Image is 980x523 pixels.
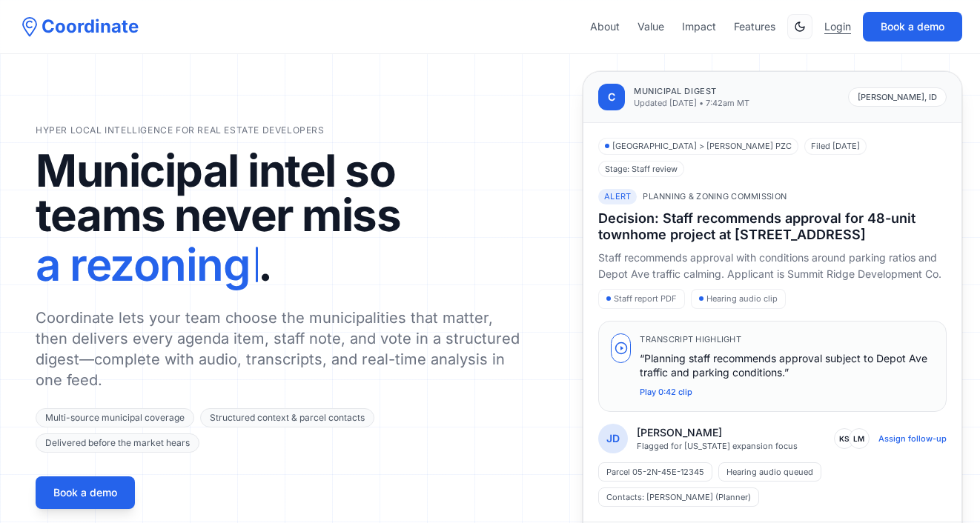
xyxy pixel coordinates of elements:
span: Filed [DATE] [804,138,867,155]
span: Stage: Staff review [598,161,684,178]
a: Features [734,19,775,34]
span: Alert [598,189,637,204]
div: JD [598,424,628,453]
p: Transcript highlight [640,333,934,346]
div: C [598,84,625,110]
span: Multi-source municipal coverage [36,408,194,427]
p: Municipal digest [634,85,749,98]
button: Book a demo [863,12,962,41]
a: Value [638,19,664,34]
span: Delivered before the market hears [36,433,199,453]
span: Staff report PDF [598,289,685,309]
p: Hyper local intelligence for real estate developers [36,124,526,136]
span: Contacts: [PERSON_NAME] (Planner) [598,487,759,507]
a: Impact [682,19,716,34]
span: Parcel 05-2N-45E-12345 [598,462,712,482]
span: [GEOGRAPHIC_DATA] > [PERSON_NAME] PZC [598,138,798,155]
p: Flagged for [US_STATE] expansion focus [637,440,798,452]
h1: Municipal intel so teams never miss . [36,148,526,293]
a: Coordinate [18,15,139,39]
button: Book a demo [36,476,135,509]
img: Coordinate [18,15,42,39]
span: Planning & Zoning Commission [643,190,787,203]
p: [PERSON_NAME] [637,425,798,440]
button: Switch to dark mode [787,14,812,39]
button: Play 0:42 clip [640,386,692,399]
span: Hearing audio queued [718,462,821,482]
button: Assign follow-up [878,433,947,444]
span: a rezoning [36,237,250,293]
span: Coordinate [42,15,139,39]
span: [PERSON_NAME], ID [848,87,947,107]
p: Staff recommends approval with conditions around parking ratios and Depot Ave traffic calming. Ap... [598,250,947,284]
p: Updated [DATE] • 7:42am MT [634,97,749,110]
a: Login [824,19,851,34]
span: Hearing audio clip [691,289,786,309]
span: LM [849,428,870,449]
span: Structured context & parcel contacts [200,408,374,427]
p: “Planning staff recommends approval subject to Depot Ave traffic and parking conditions.” [640,351,934,380]
p: Coordinate lets your team choose the municipalities that matter, then delivers every agenda item,... [36,307,526,390]
a: About [590,19,620,34]
span: KS [834,428,855,449]
h3: Decision: Staff recommends approval for 48-unit townhome project at [STREET_ADDRESS] [598,210,947,244]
